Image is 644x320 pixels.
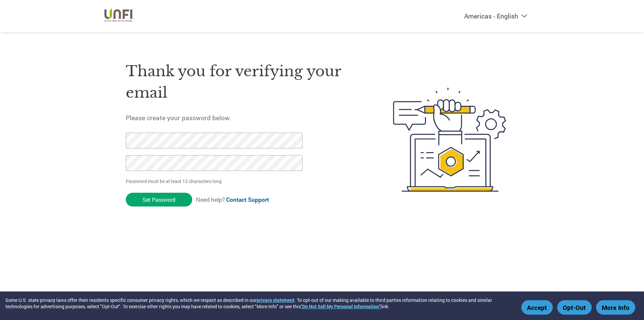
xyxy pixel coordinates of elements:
[257,297,294,303] a: privacy statement
[5,297,518,310] div: Some U.S. state privacy laws offer their residents specific consumer privacy rights, which we res...
[596,300,635,315] button: More Info
[126,113,361,122] h5: Please create your password below.
[226,196,269,203] a: Contact Support
[521,300,553,315] button: Accept
[301,303,380,310] a: "Do Not Sell My Personal Information"
[126,178,305,185] p: Password must be at least 12 characters long
[104,7,134,25] img: UNFI
[196,196,269,203] span: Need help?
[126,60,361,104] h1: Thank you for verifying your email
[126,193,192,207] input: Set Password
[381,51,519,229] img: create-password
[557,300,592,315] button: Opt-Out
